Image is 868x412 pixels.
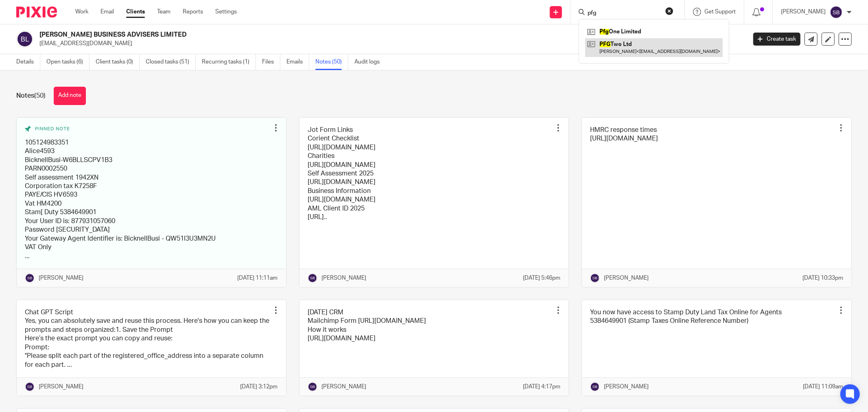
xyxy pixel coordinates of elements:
[523,383,560,391] p: [DATE] 4:17pm
[262,54,280,70] a: Files
[157,8,171,16] a: Team
[354,54,386,70] a: Audit logs
[25,273,35,283] img: svg%3E
[308,382,317,392] img: svg%3E
[604,274,649,282] p: [PERSON_NAME]
[39,39,741,48] p: [EMAIL_ADDRESS][DOMAIN_NAME]
[315,54,348,70] a: Notes (50)
[215,8,237,16] a: Settings
[202,54,256,70] a: Recurring tasks (1)
[665,7,673,15] button: Clear
[101,8,114,16] a: Email
[241,383,278,391] p: [DATE] 3:12pm
[781,8,826,16] p: [PERSON_NAME]
[802,274,843,282] p: [DATE] 10:33pm
[25,126,270,132] div: Pinned note
[34,92,46,99] span: (50)
[146,54,196,70] a: Closed tasks (51)
[126,8,145,16] a: Clients
[590,382,600,392] img: svg%3E
[39,383,83,391] p: [PERSON_NAME]
[39,31,601,39] h2: [PERSON_NAME] BUSINESS ADVISERS LIMITED
[25,382,35,392] img: svg%3E
[16,7,57,18] img: Pixie
[803,383,843,391] p: [DATE] 11:09am
[75,8,88,16] a: Work
[39,274,83,282] p: [PERSON_NAME]
[286,54,309,70] a: Emails
[321,383,366,391] p: [PERSON_NAME]
[308,273,317,283] img: svg%3E
[16,54,40,70] a: Details
[590,273,600,283] img: svg%3E
[238,274,278,282] p: [DATE] 11:11am
[16,31,33,48] img: svg%3E
[704,9,736,15] span: Get Support
[96,54,140,70] a: Client tasks (0)
[16,92,46,100] h1: Notes
[523,274,560,282] p: [DATE] 5:46pm
[183,8,203,16] a: Reports
[604,383,649,391] p: [PERSON_NAME]
[46,54,90,70] a: Open tasks (6)
[321,274,366,282] p: [PERSON_NAME]
[587,10,660,17] input: Search
[830,6,843,19] img: svg%3E
[753,33,800,46] a: Create task
[54,87,86,105] button: Add note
